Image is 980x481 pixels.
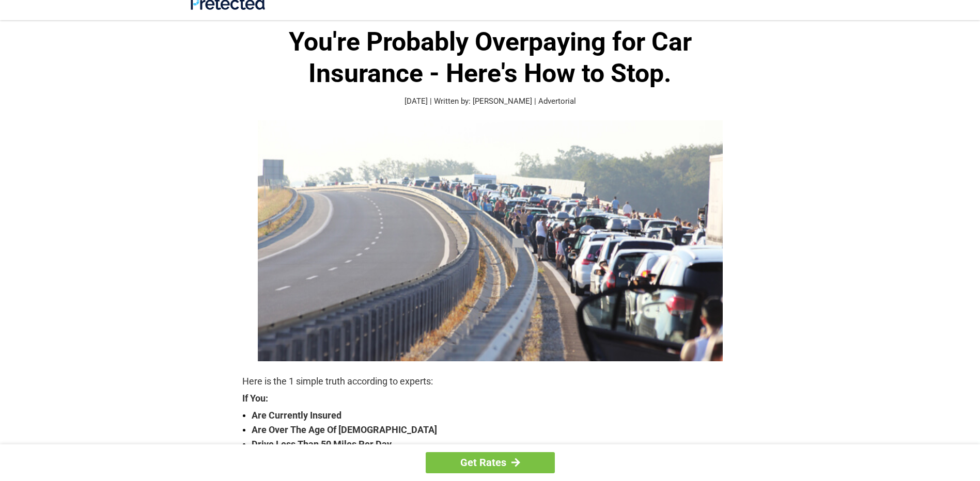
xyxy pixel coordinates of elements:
a: Get Rates [426,452,555,473]
a: Site Logo [191,2,268,12]
strong: Are Over The Age Of [DEMOGRAPHIC_DATA] [252,423,738,437]
strong: Are Currently Insured [252,408,738,423]
strong: Drive Less Than 50 Miles Per Day [252,437,738,452]
p: [DATE] | Written by: [PERSON_NAME] | Advertorial [242,95,738,107]
strong: If You: [242,394,738,403]
h1: You're Probably Overpaying for Car Insurance - Here's How to Stop. [242,26,738,89]
p: Here is the 1 simple truth according to experts: [242,374,738,389]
